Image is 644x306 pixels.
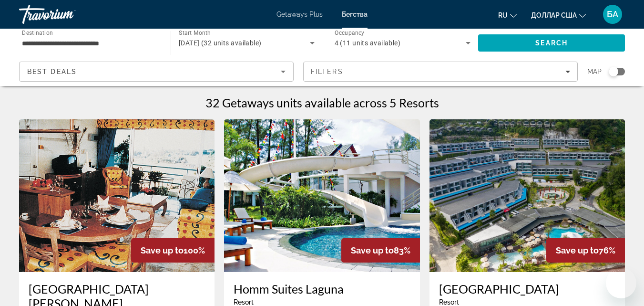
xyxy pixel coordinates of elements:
[341,238,420,263] div: 83%
[439,282,615,296] a: [GEOGRAPHIC_DATA]
[276,11,323,18] a: Getaways Plus
[179,39,262,47] span: [DATE] (32 units available)
[234,282,410,296] a: Homm Suites Laguna
[607,9,618,19] font: БА
[311,68,343,75] span: Filters
[342,11,368,18] a: Бегства
[179,30,211,36] span: Start Month
[531,11,577,19] font: доллар США
[335,39,401,47] span: 4 (11 units available)
[531,8,586,22] button: Изменить валюту
[22,38,158,49] input: Select destination
[22,29,53,36] span: Destination
[556,245,599,255] span: Save up to
[27,68,77,75] span: Best Deals
[606,268,636,298] iframe: Кнопка запуска окна обмена сообщениями
[205,95,439,110] h1: 32 Getaways units available across 5 Resorts
[224,119,419,272] img: Homm Suites Laguna
[498,11,508,19] font: ru
[27,66,286,77] mat-select: Sort by
[600,4,625,24] button: Меню пользователя
[303,62,578,82] button: Filters
[351,245,394,255] span: Save up to
[131,238,215,263] div: 100%
[478,34,625,52] button: Search
[546,238,625,263] div: 76%
[19,2,114,27] a: Травориум
[498,8,517,22] button: Изменить язык
[335,30,365,36] span: Occupancy
[234,298,254,306] span: Resort
[429,119,625,272] img: Patong Bay Hill Resort
[439,298,459,306] span: Resort
[141,245,184,255] span: Save up to
[19,119,215,272] img: Chateau Dale Beach Resort
[535,39,568,47] span: Search
[587,65,602,78] span: Map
